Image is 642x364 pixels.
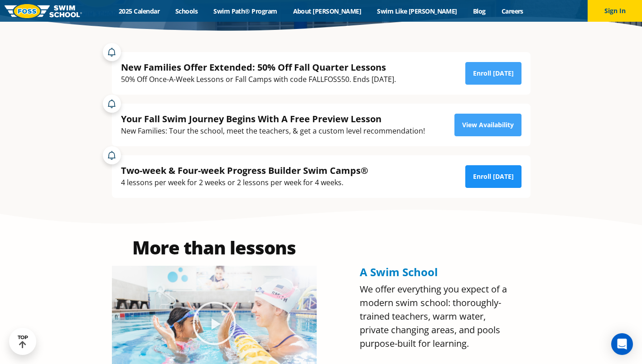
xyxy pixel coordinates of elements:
a: Swim Like [PERSON_NAME] [369,7,465,15]
div: Open Intercom Messenger [611,333,633,355]
div: Two-week & Four-week Progress Builder Swim Camps® [121,164,368,177]
a: Schools [168,7,206,15]
h2: More than lessons [112,239,317,257]
span: We offer everything you expect of a modern swim school: thoroughly-trained teachers, warm water, ... [360,283,507,350]
a: Enroll [DATE] [465,165,521,188]
a: Blog [465,7,493,15]
a: 2025 Calendar [111,7,168,15]
a: Careers [493,7,531,15]
div: 50% Off Once-A-Week Lessons or Fall Camps with code FALLFOSS50. Ends [DATE]. [121,73,396,86]
a: Enroll [DATE] [465,62,521,85]
div: Play Video about Olympian Regan Smith, FOSS [192,301,237,346]
a: View Availability [454,114,521,136]
div: New Families: Tour the school, meet the teachers, & get a custom level recommendation! [121,125,425,137]
div: New Families Offer Extended: 50% Off Fall Quarter Lessons [121,61,396,73]
div: TOP [18,335,28,349]
span: A Swim School [360,264,438,279]
a: Swim Path® Program [206,7,285,15]
div: 4 lessons per week for 2 weeks or 2 lessons per week for 4 weeks. [121,177,368,189]
img: FOSS Swim School Logo [5,4,82,18]
div: Your Fall Swim Journey Begins With A Free Preview Lesson [121,113,425,125]
a: About [PERSON_NAME] [285,7,369,15]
